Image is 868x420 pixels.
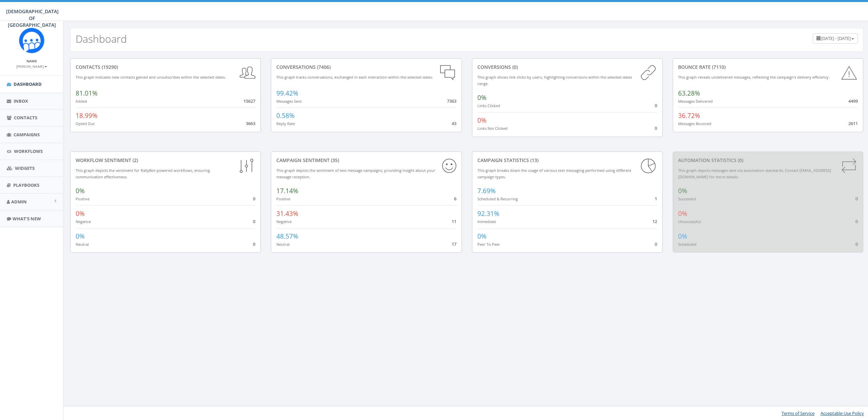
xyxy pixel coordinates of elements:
[276,196,290,201] small: Positive
[477,116,487,125] span: 0%
[276,111,295,120] span: 0.58%
[477,219,496,224] small: Immediate
[76,209,85,218] span: 0%
[276,64,456,71] div: conversations
[511,64,518,70] span: (0)
[477,209,499,218] span: 92.31%
[14,81,42,87] span: Dashboard
[678,219,701,224] small: Unsuccessful
[6,8,59,28] span: [DEMOGRAPHIC_DATA] OF [GEOGRAPHIC_DATA]
[477,157,657,164] div: Campaign Statistics
[655,102,657,108] span: 0
[276,99,302,104] small: Messages Sent
[276,186,298,195] span: 17.14%
[529,157,538,163] span: (13)
[16,63,47,69] a: [PERSON_NAME]
[76,121,95,126] small: Opted Out
[15,165,35,171] span: Widgets
[678,111,700,120] span: 36.72%
[14,98,28,104] span: Inbox
[848,120,858,126] span: 2611
[76,186,85,195] span: 0%
[477,196,518,201] small: Scheduled & Recurring
[477,168,631,179] small: This graph breaks down the usage of various text messaging performed using different campaign types.
[316,64,331,70] span: (7406)
[477,103,500,108] small: Links Clicked
[276,209,298,218] span: 31.43%
[76,242,89,247] small: Neutral
[76,219,91,224] small: Negative
[76,196,90,201] small: Positive
[477,186,496,195] span: 7.69%
[76,89,98,98] span: 81.01%
[276,157,456,164] div: Campaign Sentiment
[782,410,814,416] a: Terms of Service
[76,33,127,44] h2: Dashboard
[76,111,98,120] span: 18.99%
[253,218,255,224] span: 0
[447,98,456,104] span: 7363
[276,168,435,179] small: This graph depicts the sentiment of text message campaigns, providing insight about your message ...
[678,186,687,195] span: 0%
[678,89,700,98] span: 63.28%
[16,64,47,69] small: [PERSON_NAME]
[678,121,711,126] small: Messages Bounced
[655,196,657,202] span: 1
[855,196,858,202] span: 0
[100,64,118,70] span: (19290)
[276,219,292,224] small: Negative
[76,232,85,241] span: 0%
[821,35,851,41] span: [DATE] - [DATE]
[736,157,743,163] span: (0)
[14,148,43,154] span: Workflows
[276,75,433,80] small: This graph tracks conversations, exchanged in each interaction within the selected dates.
[19,28,44,53] img: Rally_Corp_Icon.png
[131,157,138,163] span: (2)
[678,196,696,201] small: Successful
[276,121,295,126] small: Reply Rate
[253,196,255,202] span: 0
[276,89,298,98] span: 99.42%
[477,232,487,241] span: 0%
[76,99,87,104] small: Added
[477,75,632,86] small: This graph shows link clicks by users, highlighting conversions within the selected dates range.
[678,209,687,218] span: 0%
[276,242,290,247] small: Neutral
[13,182,39,188] span: Playbooks
[678,99,713,104] small: Messages Delivered
[246,120,255,126] span: 3663
[821,410,864,416] a: Acceptable Use Policy
[477,93,487,102] span: 0%
[678,64,858,71] div: Bounce Rate
[477,242,500,247] small: Peer To Peer
[855,218,858,224] span: 0
[678,75,830,80] small: This graph reveals undelivered messages, reflecting the campaign's delivery efficiency.
[678,157,858,164] div: Automation Statistics
[454,196,456,202] span: 6
[452,218,456,224] span: 11
[276,232,298,241] span: 48.57%
[678,242,696,247] small: Scheduled
[26,59,37,63] small: Name
[14,115,37,121] span: Contacts
[452,120,456,126] span: 43
[76,64,255,71] div: contacts
[848,98,858,104] span: 4499
[855,241,858,247] span: 0
[11,199,27,205] span: Admin
[14,132,40,138] span: Campaigns
[477,64,657,71] div: conversions
[243,98,255,104] span: 15627
[655,125,657,131] span: 0
[678,232,687,241] span: 0%
[76,75,226,80] small: This graph indicates new contacts gained and unsubscribes within the selected dates.
[477,126,508,131] small: Links Not Clicked
[655,241,657,247] span: 0
[678,168,831,179] small: This graph depicts messages sent via automation standards. Contact [EMAIL_ADDRESS][DOMAIN_NAME] f...
[76,157,255,164] div: Workflow Sentiment
[76,168,210,179] small: This graph depicts the sentiment for RallyBot-powered workflows, ensuring communication effective...
[711,64,726,70] span: (7110)
[652,218,657,224] span: 12
[330,157,339,163] span: (35)
[253,241,255,247] span: 0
